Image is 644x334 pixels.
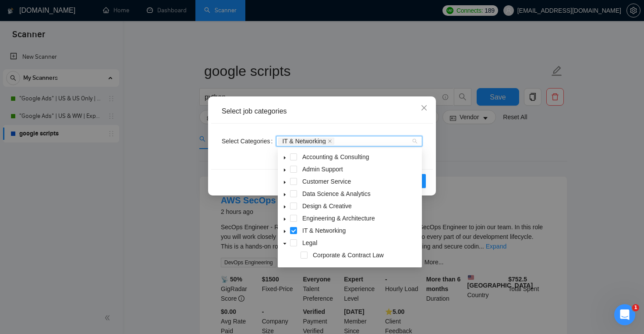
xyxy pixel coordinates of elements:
span: Design & Creative [302,203,352,210]
iframe: Intercom live chat [614,304,635,325]
span: IT & Networking [278,138,334,145]
span: Customer Service [301,176,420,187]
span: caret-down [283,180,287,185]
span: Customer Service [302,178,351,185]
span: close [421,104,428,111]
span: caret-down [283,242,287,246]
span: caret-down [283,229,287,234]
span: Legal [302,239,317,246]
input: Select Categories [336,138,338,145]
span: IT & Networking [301,225,420,236]
span: Data Science & Analytics [302,190,371,197]
span: Design & Creative [301,201,420,211]
span: Admin Support [302,166,343,173]
span: Finance & Tax Law [311,262,420,273]
span: Legal [301,238,420,248]
span: Data Science & Analytics [301,188,420,199]
span: Corporate & Contract Law [313,252,384,259]
span: 1 [632,304,639,311]
span: Admin Support [301,164,420,174]
span: Accounting & Consulting [301,152,420,162]
span: Engineering & Architecture [302,215,375,222]
span: Accounting & Consulting [302,153,369,160]
span: close [328,139,332,143]
div: Select job categories [222,107,422,116]
span: caret-down [283,205,287,209]
label: Select Categories [222,134,276,148]
span: Corporate & Contract Law [311,250,420,260]
span: IT & Networking [302,227,346,234]
span: caret-down [283,156,287,160]
button: Close [412,96,436,120]
span: IT & Networking [282,138,326,144]
span: Engineering & Architecture [301,213,420,224]
span: caret-down [283,168,287,172]
span: caret-down [283,192,287,197]
span: caret-down [283,217,287,221]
